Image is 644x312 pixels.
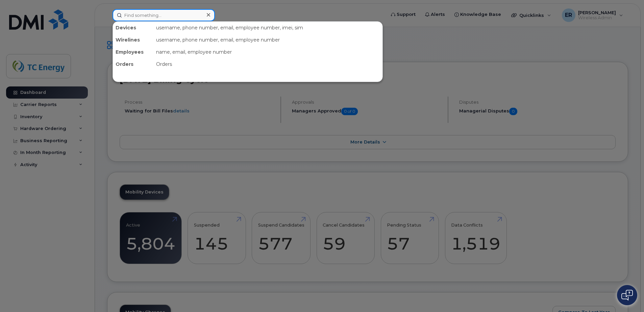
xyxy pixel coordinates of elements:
img: Open chat [621,290,633,301]
div: Orders [113,58,153,70]
div: Orders [153,58,382,70]
div: username, phone number, email, employee number [153,34,382,46]
div: name, email, employee number [153,46,382,58]
div: Employees [113,46,153,58]
div: username, phone number, email, employee number, imei, sim [153,22,382,34]
div: Devices [113,22,153,34]
div: Wirelines [113,34,153,46]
